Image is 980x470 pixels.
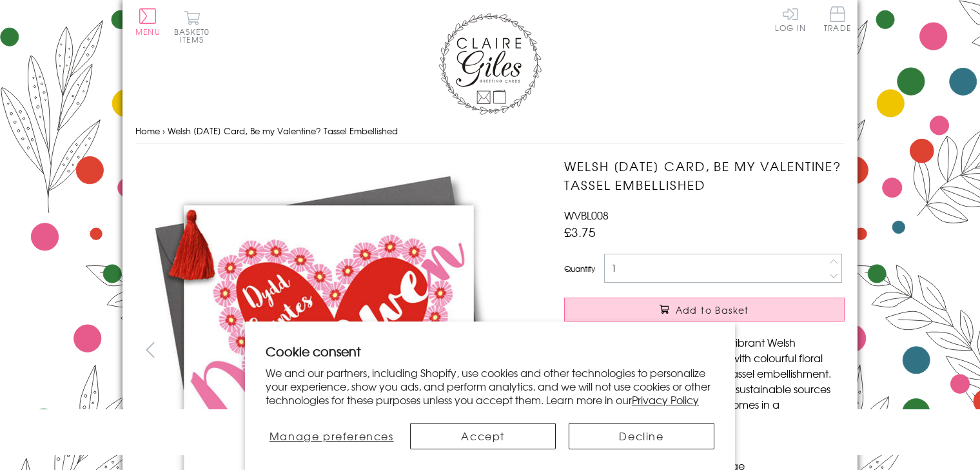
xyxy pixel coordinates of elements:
span: £3.75 [564,223,596,241]
span: Menu [135,26,161,37]
img: Claire Giles Greetings Cards [438,13,542,115]
span: Welsh [DATE] Card, Be my Valentine? Tassel Embellished [168,125,398,137]
nav: breadcrumbs [135,118,845,145]
button: Decline [569,423,714,449]
span: 0 items [180,26,210,45]
h1: Welsh [DATE] Card, Be my Valentine? Tassel Embellished [564,157,845,194]
p: We and our partners, including Shopify, use cookies and other technologies to personalize your ex... [266,366,714,406]
a: Privacy Policy [632,392,699,407]
button: Basket0 items [174,10,210,43]
button: Add to Basket [564,298,845,322]
span: › [162,125,165,137]
a: Home [135,125,160,137]
button: Manage preferences [266,423,397,449]
span: Trade [824,6,851,32]
span: Manage preferences [269,428,394,444]
button: Accept [410,423,556,449]
button: Menu [135,8,161,36]
span: WVBL008 [564,207,609,223]
span: Add to Basket [676,303,749,316]
h2: Cookie consent [266,342,714,360]
label: Quantity [564,263,595,274]
a: Trade [824,6,851,34]
a: Log In [775,6,806,32]
button: prev [135,335,164,364]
